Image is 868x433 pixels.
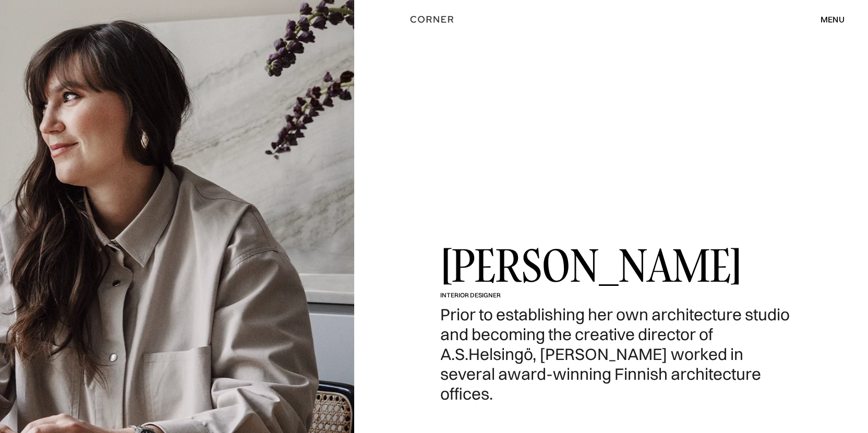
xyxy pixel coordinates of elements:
p: Prior to establishing her own architecture studio and becoming the creative director of A.S.Helsi... [440,305,794,403]
div: menu [810,10,845,28]
a: home [402,13,467,26]
h1: [PERSON_NAME] [440,244,794,286]
div: menu [821,15,845,23]
div: Interior designer [440,291,794,300]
